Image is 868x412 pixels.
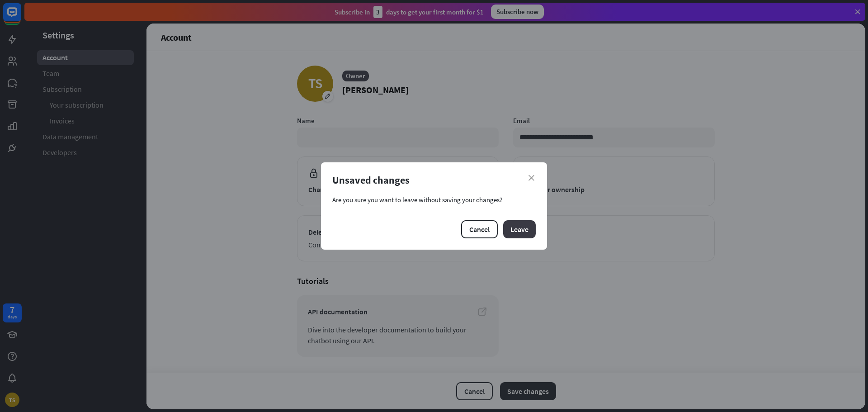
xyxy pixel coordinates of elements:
button: Open LiveChat chat widget [7,4,34,31]
button: Leave [503,220,536,238]
div: Unsaved changes [332,174,536,186]
span: Are you sure you want to leave without saving your changes? [332,195,536,204]
button: Cancel [461,220,498,238]
i: close [528,175,534,181]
